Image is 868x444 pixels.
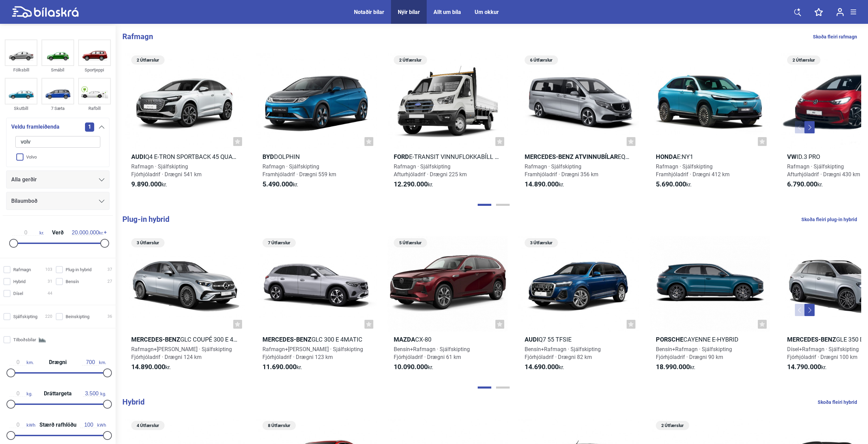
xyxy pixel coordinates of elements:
[813,32,857,41] a: Skoða fleiri rafmagn
[10,359,34,365] span: km.
[131,163,202,178] span: Rafmagn · Sjálfskipting Fjórhjóladrif · Drægni 541 km
[78,104,111,112] div: Rafbíll
[13,290,23,297] span: Dísel
[496,387,510,389] button: Page 2
[787,153,797,160] b: VW
[10,391,32,397] span: kg.
[48,278,52,285] span: 31
[50,230,65,235] span: Verð
[394,163,467,178] span: Rafmagn · Sjálfskipting Afturhjóladrif · Drægni 225 km
[787,346,859,360] span: Dísel+Rafmagn · Sjálfskipting Fjórhjóladrif · Drægni 100 km
[397,55,424,65] span: 2 Útfærslur
[518,236,639,377] a: 3 ÚtfærslurAudiQ7 55 TFSIeBensín+Rafmagn · SjálfskiptingFjórhjóladrif · Drægni 82 km14.690.000kr.
[82,359,106,365] span: km.
[656,153,677,160] b: Honda
[528,238,555,247] span: 3 Útfærslur
[45,313,52,320] span: 220
[656,336,683,343] b: Porsche
[45,266,52,273] span: 103
[518,53,639,195] a: 6 ÚtfærslurMercedes-Benz AtvinnubílarEQV millilangurRafmagn · SjálfskiptingFramhjóladrif · Drægni...
[11,175,37,184] span: Alla gerðir
[12,230,44,236] span: kr.
[804,304,815,316] button: Next
[256,236,377,377] a: 7 ÚtfærslurMercedes-BenzGLC 300 e 4MATICRafmagn+[PERSON_NAME] · SjálfskiptingFjórhjóladrif · Dræg...
[394,180,433,188] span: kr.
[656,363,690,371] b: 18.990.000
[650,53,770,195] a: Hondae:Ny1Rafmagn · SjálfskiptingFramhjóladrif · Drægni 412 km5.690.000kr.
[433,9,461,15] a: Allt um bíla
[262,346,363,360] span: Rafmagn+[PERSON_NAME] · Sjálfskipting Fjórhjóladrif · Drægni 123 km
[135,421,161,430] span: 4 Útfærslur
[795,304,805,316] button: Previous
[256,153,377,161] h2: Dolphin
[48,290,52,297] span: 44
[122,215,169,224] b: Plug-in hybrid
[787,363,821,371] b: 14.790.000
[388,236,508,377] a: 5 ÚtfærslurMazdaCX-80Bensín+Rafmagn · SjálfskiptingFjórhjóladrif · Drægni 61 km10.090.000kr.
[131,153,145,160] b: Audi
[656,180,686,188] b: 5.690.000
[256,335,377,343] h2: GLC 300 e 4MATIC
[525,363,564,371] span: kr.
[528,55,555,65] span: 6 Útfærslur
[13,266,31,273] span: Rafmagn
[478,204,491,206] button: Page 1
[47,360,68,365] span: Drægni
[131,346,232,360] span: Rafmagn+[PERSON_NAME] · Sjálfskipting Fjórhjóladrif · Drægni 124 km
[525,153,618,160] b: Mercedes-Benz Atvinnubílar
[388,335,508,343] h2: CX-80
[394,153,409,160] b: Ford
[518,335,639,343] h2: Q7 55 TFSIe
[787,363,827,371] span: kr.
[135,55,161,65] span: 2 Útfærslur
[107,266,112,273] span: 37
[131,336,180,343] b: Mercedes-Benz
[131,180,167,188] span: kr.
[131,363,165,371] b: 14.890.000
[13,313,37,320] span: Sjálfskipting
[478,387,491,389] button: Page 1
[262,336,311,343] b: Mercedes-Benz
[11,196,37,206] span: Bílaumboð
[83,391,106,397] span: kg.
[525,163,598,178] span: Rafmagn · Sjálfskipting Framhjóladrif · Drægni 356 km
[135,238,161,247] span: 3 Útfærslur
[787,180,823,188] span: kr.
[525,180,564,188] span: kr.
[475,9,499,15] a: Um okkur
[122,398,144,406] b: Hybrid
[72,230,103,236] span: kr.
[388,53,508,195] a: 2 ÚtfærslurFordE-Transit vinnuflokkabíll 425 L3H1Rafmagn · SjálfskiptingAfturhjóladrif · Drægni 2...
[650,153,770,161] h2: e:Ny1
[659,421,686,430] span: 2 Útfærslur
[787,180,817,188] b: 6.790.000
[394,346,470,360] span: Bensín+Rafmagn · Sjálfskipting Fjórhjóladrif · Drægni 61 km
[42,391,73,396] span: Dráttargeta
[801,215,857,224] a: Skoða fleiri plug-in hybrid
[525,363,559,371] b: 14.690.000
[656,363,695,371] span: kr.
[398,9,420,15] a: Nýir bílar
[11,122,59,132] span: Veldu framleiðenda
[262,363,296,371] b: 11.690.000
[78,66,111,74] div: Sportjeppi
[131,363,171,371] span: kr.
[125,236,245,377] a: 3 ÚtfærslurMercedes-BenzGLC Coupé 300 e 4MATICRafmagn+[PERSON_NAME] · SjálfskiptingFjórhjóladrif ...
[650,236,770,377] a: PorscheCayenne E-HybridBensín+Rafmagn · SjálfskiptingFjórhjóladrif · Drægni 90 km18.990.000kr.
[525,336,539,343] b: Audi
[262,180,293,188] b: 5.490.000
[107,313,112,320] span: 36
[790,55,817,65] span: 2 Útfærslur
[262,163,336,178] span: Rafmagn · Sjálfskipting Framhjóladrif · Drægni 559 km
[5,66,37,74] div: Fólksbíll
[85,122,94,132] span: 1
[656,180,692,188] span: kr.
[80,422,106,428] span: kWh
[122,32,153,41] b: Rafmagn
[13,278,25,285] span: Hybrid
[354,9,384,15] a: Notaðir bílar
[5,104,37,112] div: Skutbíll
[394,363,428,371] b: 10.090.000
